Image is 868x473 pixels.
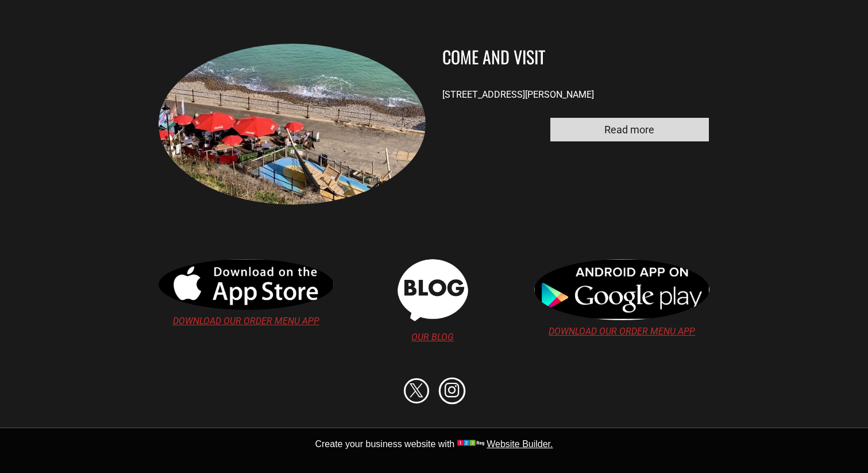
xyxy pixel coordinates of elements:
[442,87,710,102] div: [STREET_ADDRESS][PERSON_NAME]
[549,117,710,143] a: Read more
[159,259,334,310] img: DOWNLOAD OUR ORDER MENU APP
[457,436,484,449] img: Powered by 123-reg
[114,67,124,76] img: tab_keywords_by_traffic_grey.svg
[159,44,426,205] img: The Reef Stop
[404,378,429,406] a: twitter
[442,44,710,70] h3: COME AND VISIT
[600,118,658,141] span: Read more
[439,378,465,406] a: instagram
[30,30,126,39] div: Domain: [DOMAIN_NAME]
[18,30,28,39] img: website_grey.svg
[315,439,454,449] span: Create your business website with
[398,259,468,326] img: The Reef Stop Blog
[32,18,56,28] div: v 4.0.25
[127,68,194,75] div: Keywords by Traffic
[44,68,103,75] div: Domain Overview
[31,67,40,76] img: tab_domain_overview_orange.svg
[534,259,710,320] img: DOWNLOAD OUR ORDER MENU APP
[487,439,553,449] span: Website Builder.
[18,18,28,28] img: logo_orange.svg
